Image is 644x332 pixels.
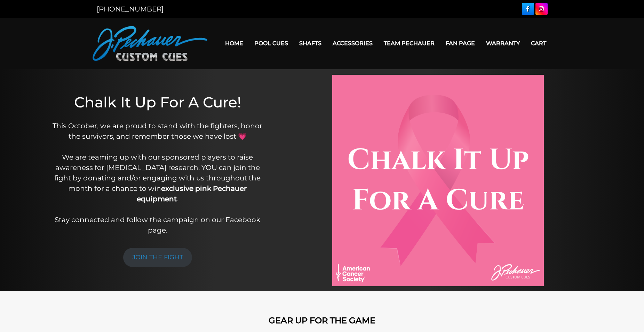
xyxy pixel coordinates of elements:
h1: Chalk It Up For A Cure! [52,94,263,111]
img: Pechauer Custom Cues [93,26,207,61]
a: Fan Page [440,34,480,52]
a: [PHONE_NUMBER] [97,5,164,13]
a: Team Pechauer [378,34,440,52]
a: Warranty [480,34,525,52]
p: This October, we are proud to stand with the fighters, honor the survivors, and remember those we... [52,121,263,235]
a: Accessories [327,34,378,52]
a: Shafts [294,34,327,52]
strong: GEAR UP FOR THE GAME [269,315,375,325]
a: JOIN THE FIGHT [123,248,192,267]
strong: exclusive pink Pechauer equipment [137,184,247,203]
a: Home [220,34,249,52]
a: Cart [525,34,552,52]
a: Pool Cues [249,34,294,52]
